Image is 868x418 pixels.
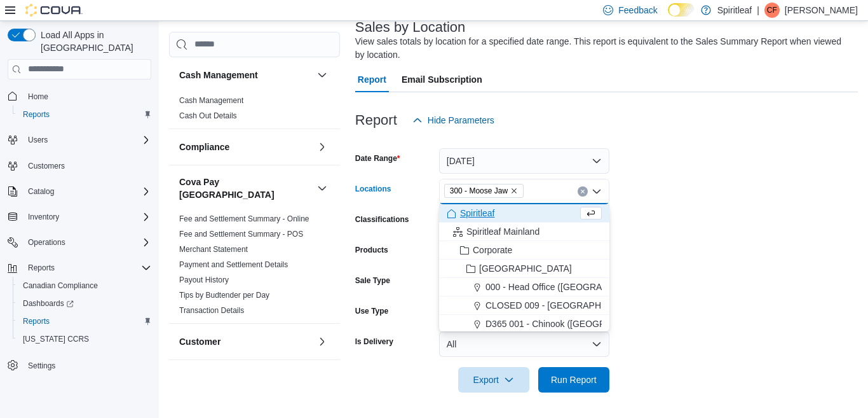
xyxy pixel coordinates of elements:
[23,158,70,174] a: Customers
[169,93,340,129] div: Cash Management
[355,245,388,255] label: Products
[179,176,312,201] button: Cova Pay [GEOGRAPHIC_DATA]
[18,314,151,329] span: Reports
[23,357,151,373] span: Settings
[13,330,156,348] button: [US_STATE] CCRS
[18,296,79,311] a: Dashboards
[315,334,330,349] button: Customer
[18,278,151,293] span: Canadian Compliance
[23,358,60,373] a: Settings
[23,209,151,225] span: Inventory
[36,29,151,54] span: Load All Apps in [GEOGRAPHIC_DATA]
[355,153,400,164] label: Date Range
[23,109,50,120] span: Reports
[23,260,151,275] span: Reports
[179,290,269,300] span: Tips by Budtender per Day
[551,373,597,386] span: Run Report
[466,225,539,238] span: Spiritleaf Mainland
[179,141,229,153] h3: Compliance
[179,306,244,315] a: Transaction Details
[358,67,386,92] span: Report
[355,337,393,347] label: Is Delivery
[439,278,609,296] button: 000 - Head Office ([GEOGRAPHIC_DATA])
[355,20,466,35] h3: Sales by Location
[179,214,309,224] span: Fee and Settlement Summary - Online
[785,3,858,18] p: [PERSON_NAME]
[179,111,237,120] a: Cash Out Details
[428,114,494,127] span: Hide Parameters
[315,370,330,386] button: Discounts & Promotions
[179,69,312,81] button: Cash Management
[439,148,609,174] button: [DATE]
[485,299,642,312] span: CLOSED 009 - [GEOGRAPHIC_DATA].
[407,108,499,133] button: Hide Parameters
[439,223,609,241] button: Spiritleaf Mainland
[179,214,309,223] a: Fee and Settlement Summary - Online
[3,183,156,200] button: Catalog
[23,132,53,148] button: Users
[3,157,156,175] button: Customers
[23,132,151,148] span: Users
[23,184,151,199] span: Catalog
[179,260,288,269] a: Payment and Settlement Details
[578,186,588,197] button: Clear input
[23,235,71,250] button: Operations
[767,3,777,18] span: CF
[473,244,512,256] span: Corporate
[18,107,151,122] span: Reports
[668,3,695,17] input: Dark Mode
[355,113,397,128] h3: Report
[439,260,609,278] button: [GEOGRAPHIC_DATA]
[179,260,288,270] span: Payment and Settlement Details
[23,209,64,225] button: Inventory
[538,367,609,393] button: Run Report
[439,241,609,260] button: Corporate
[668,17,668,17] span: Dark Mode
[23,334,89,344] span: [US_STATE] CCRS
[355,306,388,316] label: Use Type
[179,245,248,254] a: Merchant Statement
[315,181,330,196] button: Cova Pay [GEOGRAPHIC_DATA]
[3,208,156,226] button: Inventory
[23,298,74,309] span: Dashboards
[25,4,83,17] img: Cova
[179,291,269,300] a: Tips by Budtender per Day
[28,186,54,197] span: Catalog
[355,214,409,225] label: Classifications
[355,35,851,62] div: View sales totals by location for a specified date range. This report is equivalent to the Sales ...
[23,184,59,199] button: Catalog
[179,111,237,121] span: Cash Out Details
[444,184,524,198] span: 300 - Moose Jaw
[28,263,55,273] span: Reports
[13,312,156,330] button: Reports
[460,207,494,219] span: Spiritleaf
[179,275,229,285] span: Payout History
[179,141,312,153] button: Compliance
[18,107,55,122] a: Reports
[355,184,391,194] label: Locations
[179,229,303,239] span: Fee and Settlement Summary - POS
[28,135,48,145] span: Users
[315,139,330,155] button: Compliance
[23,89,53,104] a: Home
[3,233,156,251] button: Operations
[717,3,752,18] p: Spiritleaf
[13,277,156,295] button: Canadian Compliance
[28,212,59,222] span: Inventory
[13,295,156,312] a: Dashboards
[169,211,340,323] div: Cova Pay [GEOGRAPHIC_DATA]
[479,262,572,275] span: [GEOGRAPHIC_DATA]
[28,161,65,171] span: Customers
[18,278,103,293] a: Canadian Compliance
[3,87,156,106] button: Home
[458,367,529,393] button: Export
[355,275,390,286] label: Sale Type
[18,296,151,311] span: Dashboards
[179,335,312,348] button: Customer
[439,296,609,315] button: CLOSED 009 - [GEOGRAPHIC_DATA].
[510,187,518,195] button: Remove 300 - Moose Jaw from selection in this group
[28,237,65,247] span: Operations
[592,186,602,197] button: Close list of options
[179,305,244,316] span: Transaction Details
